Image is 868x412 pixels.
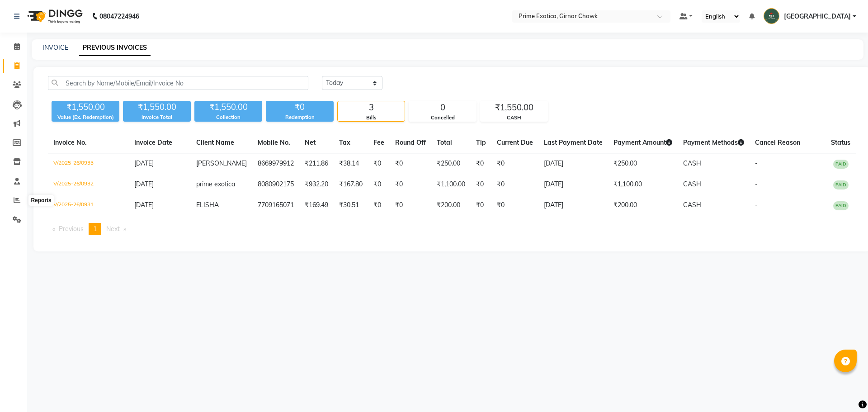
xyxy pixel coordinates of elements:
[266,114,334,121] div: Redemption
[59,225,84,233] span: Previous
[431,174,471,195] td: ₹1,100.00
[252,174,299,195] td: 8080902175
[299,174,334,195] td: ₹932.20
[608,195,678,216] td: ₹200.00
[53,138,87,147] span: Invoice No.
[368,174,390,195] td: ₹0
[196,180,235,188] span: prime exotica
[194,114,262,121] div: Collection
[334,153,368,175] td: ₹38.14
[99,4,139,29] b: 08047224946
[683,180,701,188] span: CASH
[48,174,129,195] td: V/2025-26/0932
[833,201,849,210] span: PAID
[431,195,471,216] td: ₹200.00
[134,201,154,209] span: [DATE]
[48,223,856,235] nav: Pagination
[339,138,350,147] span: Tax
[683,138,744,147] span: Payment Methods
[23,4,85,29] img: logo
[106,225,120,233] span: Next
[538,174,608,195] td: [DATE]
[471,174,491,195] td: ₹0
[755,138,800,147] span: Cancel Reason
[28,195,53,206] div: Reports
[608,153,678,175] td: ₹250.00
[368,153,390,175] td: ₹0
[134,138,172,147] span: Invoice Date
[338,101,405,114] div: 3
[266,101,334,114] div: ₹0
[196,138,234,147] span: Client Name
[784,12,851,21] span: [GEOGRAPHIC_DATA]
[683,159,701,167] span: CASH
[258,138,290,147] span: Mobile No.
[491,153,538,175] td: ₹0
[299,195,334,216] td: ₹169.49
[390,174,431,195] td: ₹0
[481,101,547,114] div: ₹1,550.00
[833,160,849,169] span: PAID
[52,101,119,114] div: ₹1,550.00
[755,180,758,188] span: -
[42,43,68,52] a: INVOICE
[123,114,191,121] div: Invoice Total
[544,138,603,147] span: Last Payment Date
[764,8,779,24] img: Chandrapur
[334,195,368,216] td: ₹30.51
[390,153,431,175] td: ₹0
[299,153,334,175] td: ₹211.86
[755,159,758,167] span: -
[471,195,491,216] td: ₹0
[683,201,701,209] span: CASH
[437,138,452,147] span: Total
[409,114,476,122] div: Cancelled
[538,195,608,216] td: [DATE]
[373,138,384,147] span: Fee
[194,101,262,114] div: ₹1,550.00
[48,153,129,175] td: V/2025-26/0933
[196,201,219,209] span: ELISHA
[491,195,538,216] td: ₹0
[93,225,97,233] span: 1
[476,138,486,147] span: Tip
[252,153,299,175] td: 8669979912
[338,114,405,122] div: Bills
[52,114,119,121] div: Value (Ex. Redemption)
[390,195,431,216] td: ₹0
[497,138,533,147] span: Current Due
[613,138,672,147] span: Payment Amount
[48,195,129,216] td: V/2025-26/0931
[252,195,299,216] td: 7709165071
[305,138,316,147] span: Net
[830,376,859,403] iframe: chat widget
[196,159,247,167] span: [PERSON_NAME]
[48,76,308,90] input: Search by Name/Mobile/Email/Invoice No
[409,101,476,114] div: 0
[123,101,191,114] div: ₹1,550.00
[134,159,154,167] span: [DATE]
[79,40,151,56] a: PREVIOUS INVOICES
[431,153,471,175] td: ₹250.00
[471,153,491,175] td: ₹0
[491,174,538,195] td: ₹0
[608,174,678,195] td: ₹1,100.00
[395,138,426,147] span: Round Off
[334,174,368,195] td: ₹167.80
[755,201,758,209] span: -
[134,180,154,188] span: [DATE]
[481,114,547,122] div: CASH
[831,138,850,147] span: Status
[833,180,849,189] span: PAID
[368,195,390,216] td: ₹0
[538,153,608,175] td: [DATE]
